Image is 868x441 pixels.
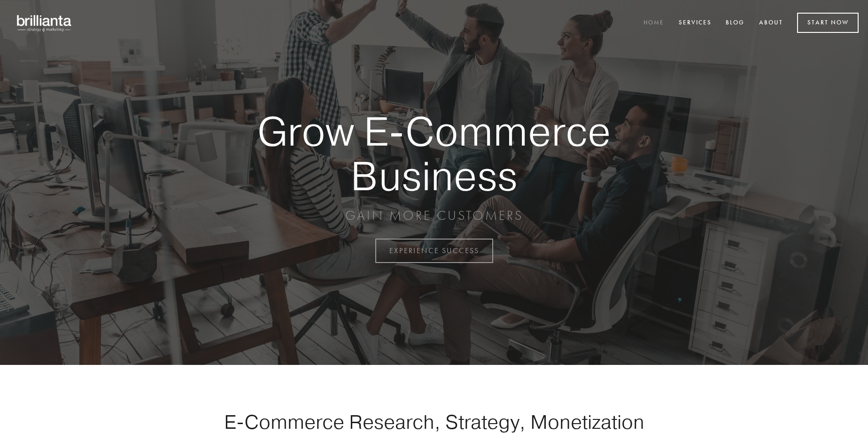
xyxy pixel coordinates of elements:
strong: Grow E-Commerce Business [225,109,643,198]
h1: E-Commerce Research, Strategy, Monetization [194,410,674,433]
a: Blog [720,15,751,31]
img: brillianta - research, strategy, marketing [9,9,80,37]
a: About [753,15,789,31]
a: Start Now [797,13,859,33]
a: Home [637,15,670,31]
a: Services [673,15,718,31]
p: GAIN MORE CUSTOMERS [225,207,643,224]
a: EXPERIENCE SUCCESS [375,239,493,263]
